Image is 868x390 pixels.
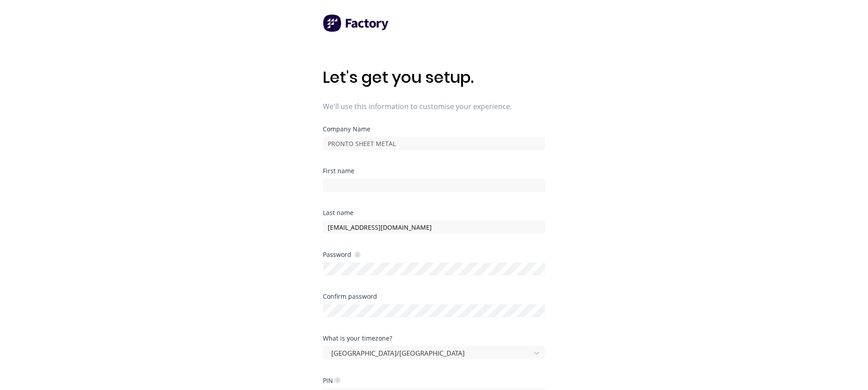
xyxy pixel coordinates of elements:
[323,14,390,32] img: Factory
[323,101,545,112] span: We'll use this information to customise your experience.
[323,293,545,300] div: Confirm password
[323,126,545,132] div: Company Name
[323,68,545,87] h1: Let's get you setup.
[323,168,545,174] div: First name
[323,250,361,259] div: Password
[323,335,545,341] div: What is your timezone?
[323,376,341,385] div: PIN
[323,210,545,216] div: Last name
